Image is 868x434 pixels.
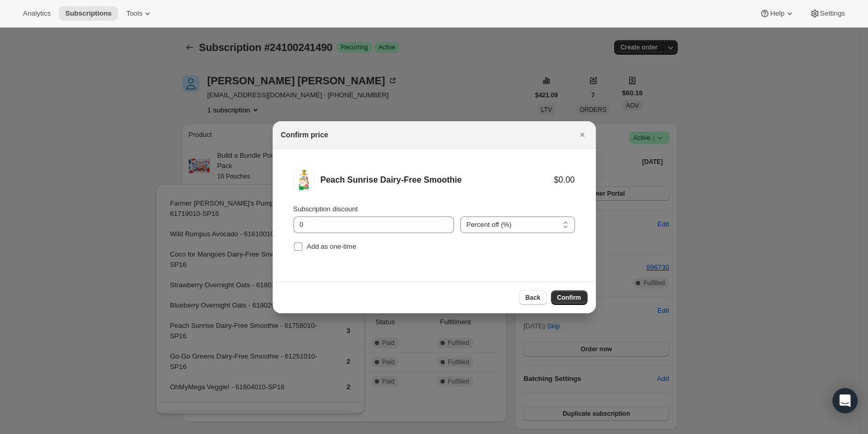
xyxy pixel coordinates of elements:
[321,175,554,185] div: Peach Sunrise Dairy-Free Smoothie
[519,290,547,305] button: Back
[770,9,784,18] span: Help
[307,242,357,250] span: Add as one-time
[525,293,541,302] span: Back
[833,388,858,413] div: Open Intercom Messenger
[59,6,118,21] button: Subscriptions
[23,9,51,18] span: Analytics
[575,127,590,142] button: Close
[753,6,801,21] button: Help
[803,6,851,21] button: Settings
[557,293,581,302] span: Confirm
[281,130,328,140] h2: Confirm price
[294,170,314,190] img: Peach Sunrise Dairy-Free Smoothie
[17,6,57,21] button: Analytics
[294,205,358,213] span: Subscription discount
[551,290,588,305] button: Confirm
[126,9,142,18] span: Tools
[554,175,574,185] div: $0.00
[820,9,845,18] span: Settings
[65,9,112,18] span: Subscriptions
[120,6,159,21] button: Tools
